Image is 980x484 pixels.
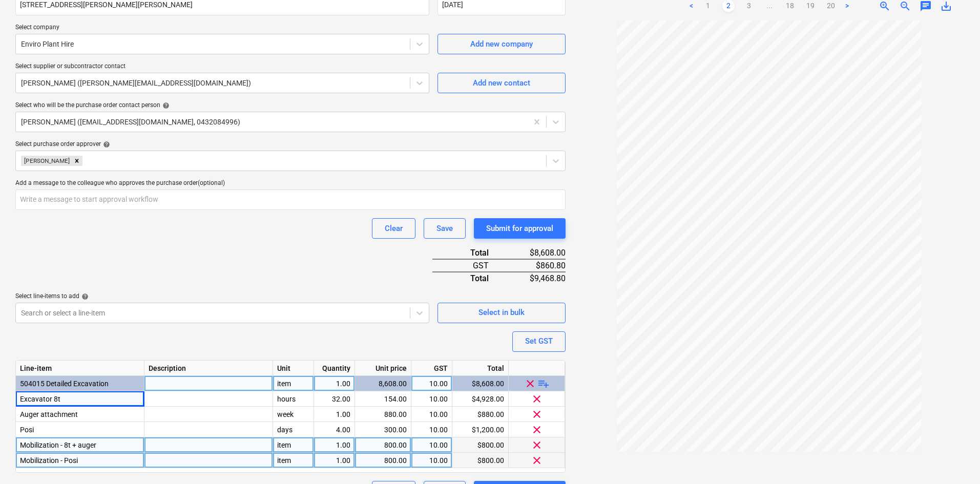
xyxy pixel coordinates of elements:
div: week [273,407,314,422]
div: 800.00 [359,437,407,453]
iframe: Chat Widget [929,435,980,484]
div: 8,608.00 [359,376,407,391]
button: Submit for approval [474,218,566,239]
div: $1,200.00 [452,422,509,437]
p: Select company [15,24,429,34]
div: item [273,376,314,391]
div: 1.00 [318,376,350,391]
div: 1.00 [318,453,350,468]
div: 154.00 [359,391,407,407]
div: 1.00 [318,437,350,453]
div: $860.80 [505,259,566,272]
div: 1.00 [318,407,350,422]
div: $8,608.00 [505,247,566,259]
div: $800.00 [452,453,509,468]
div: Select in bulk [478,306,525,319]
span: clear [531,454,543,466]
span: Mobilization - Posi [20,456,78,465]
div: 4.00 [318,422,350,437]
div: Add a message to the colleague who approves the purchase order (optional) [15,179,566,187]
div: 10.00 [415,437,448,453]
div: Description [144,361,273,376]
div: Select purchase order approver [15,140,566,149]
div: Quantity [314,361,355,376]
div: Save [436,222,453,235]
div: Set GST [525,334,553,348]
span: clear [531,408,543,420]
button: Save [424,218,466,239]
span: clear [531,438,543,451]
div: Unit [273,361,314,376]
div: 800.00 [359,453,407,468]
div: Unit price [355,361,411,376]
span: Excavator 8t [20,395,60,403]
div: 880.00 [359,407,407,422]
span: help [79,293,89,300]
div: $9,468.80 [505,272,566,284]
div: 32.00 [318,391,350,407]
span: clear [531,392,543,405]
div: days [273,422,314,437]
div: item [273,453,314,468]
span: 504015 Detailed Excavation [20,380,109,388]
button: Add new contact [437,73,566,93]
div: item [273,437,314,453]
div: GST [432,259,505,272]
div: 10.00 [415,453,448,468]
div: Line-item [16,361,144,376]
div: $880.00 [452,407,509,422]
span: Posi [20,426,34,434]
div: Clear [385,222,403,235]
span: clear [524,377,536,389]
div: Total [452,361,509,376]
span: help [101,141,110,148]
div: Select who will be the purchase order contact person [15,101,566,110]
div: [PERSON_NAME] [21,156,71,166]
p: Select supplier or subcontractor contact [15,62,429,73]
span: playlist_add [537,377,550,389]
span: help [160,102,170,109]
div: Add new contact [473,76,530,90]
div: 10.00 [415,422,448,437]
div: 10.00 [415,391,448,407]
span: Mobilization - 8t + auger [20,441,96,449]
div: 10.00 [415,407,448,422]
button: Set GST [512,331,566,352]
input: Write a message to start approval workflow [15,190,566,210]
div: Remove Sean Keane [71,156,82,166]
div: Total [432,247,505,259]
div: $800.00 [452,437,509,453]
div: $8,608.00 [452,376,509,391]
span: Auger attachment [20,410,78,418]
div: 300.00 [359,422,407,437]
div: hours [273,391,314,407]
button: Clear [372,218,415,239]
div: 10.00 [415,376,448,391]
span: clear [531,423,543,435]
button: Add new company [437,34,566,54]
button: Select in bulk [437,303,566,323]
div: $4,928.00 [452,391,509,407]
div: Add new company [470,37,533,51]
div: Total [432,272,505,284]
div: Submit for approval [486,222,553,235]
div: Select line-items to add [15,292,429,301]
div: GST [411,361,452,376]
